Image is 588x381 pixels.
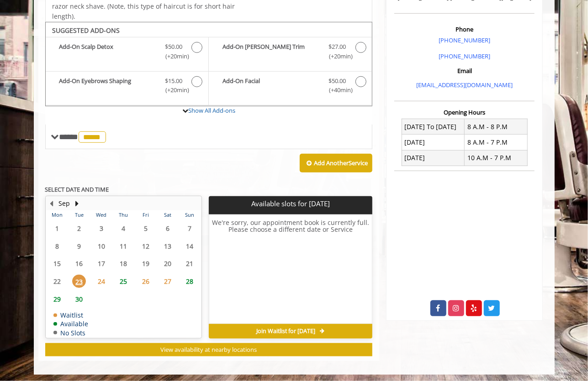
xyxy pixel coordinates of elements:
span: $50.00 [165,42,182,52]
span: 23 [72,275,86,288]
h3: Phone [397,26,532,32]
td: Select day30 [68,290,90,308]
td: Select day27 [157,272,179,290]
td: Available [53,320,89,327]
span: View availability at nearby locations [160,345,257,354]
h3: Email [397,68,532,74]
td: 10 A.M - 7 P.M [465,150,528,166]
th: Mon [46,210,68,219]
div: The Made Man Haircut Add-onS [45,22,373,107]
span: (+40min ) [323,85,350,95]
b: Add-On Scalp Detox [59,42,156,61]
b: Add-On Eyebrows Shaping [59,76,156,95]
td: Select day24 [90,272,112,290]
button: View availability at nearby locations [45,343,373,356]
span: (+20min ) [323,52,350,61]
b: Add-On Facial [222,76,319,95]
th: Wed [90,210,112,219]
span: 25 [117,275,130,288]
span: Join Waitlist for [DATE] [256,328,315,335]
b: SUGGESTED ADD-ONS [53,26,120,35]
th: Fri [134,210,156,219]
th: Sun [179,210,201,219]
span: 28 [183,275,197,288]
span: (+20min ) [160,52,187,61]
a: [PHONE_NUMBER] [439,52,490,60]
span: $27.00 [328,42,346,52]
td: Select day23 [68,272,90,290]
span: (+20min ) [160,85,187,95]
label: Add-On Eyebrows Shaping [50,76,204,98]
td: Select day28 [179,272,201,290]
button: Previous Month [48,198,55,209]
td: [DATE] [402,150,465,166]
td: Select day26 [134,272,156,290]
button: Add AnotherService [300,154,372,173]
th: Sat [157,210,179,219]
span: 29 [50,292,64,306]
label: Add-On Beard Trim [213,42,367,63]
button: Sep [58,198,70,209]
label: Add-On Facial [213,76,367,98]
td: Waitlist [53,312,89,318]
th: Tue [68,210,90,219]
td: No Slots [53,329,89,336]
a: Show All Add-ons [188,106,235,115]
td: 8 A.M - 8 P.M [465,119,528,135]
td: Select day29 [46,290,68,308]
span: 27 [161,275,175,288]
b: Add-On [PERSON_NAME] Trim [222,42,319,61]
span: 24 [95,275,108,288]
a: [PHONE_NUMBER] [439,36,490,44]
td: Select day25 [112,272,134,290]
span: $50.00 [328,76,346,86]
b: SELECT DATE AND TIME [45,185,109,193]
td: 8 A.M - 7 P.M [465,135,528,150]
th: Thu [112,210,134,219]
span: $15.00 [165,76,182,86]
p: Available slots for [DATE] [212,200,369,208]
a: [EMAIL_ADDRESS][DOMAIN_NAME] [416,81,513,89]
td: [DATE] [402,135,465,150]
b: Add Another Service [314,159,368,167]
span: 30 [72,292,86,306]
label: Add-On Scalp Detox [50,42,204,63]
h6: We're sorry, our appointment book is currently full. Please choose a different date or Service [209,219,372,320]
td: [DATE] To [DATE] [402,119,465,135]
span: 26 [139,275,153,288]
button: Next Month [74,198,81,209]
h3: Opening Hours [394,109,535,115]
